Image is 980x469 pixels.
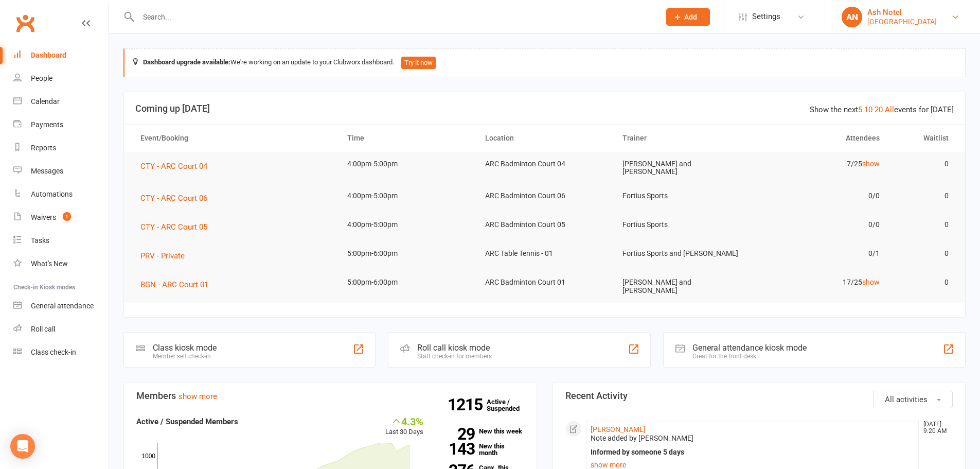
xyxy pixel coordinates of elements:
strong: 143 [439,441,475,457]
div: Automations [31,190,73,198]
td: 5:00pm-6:00pm [338,241,476,266]
div: Informed by someone 5 days [591,448,915,457]
a: 10 [864,105,872,114]
a: Automations [13,183,109,206]
h3: Members [136,391,524,401]
h3: Recent Activity [565,391,953,401]
div: Calendar [31,97,60,106]
div: Messages [31,167,63,175]
th: Waitlist [889,125,958,151]
button: Add [666,8,710,26]
a: [PERSON_NAME] [591,425,646,433]
a: show more [179,392,217,401]
a: 29New this week [439,428,524,435]
a: 5 [858,105,862,114]
a: 1215Active / Suspended [487,391,532,420]
span: Settings [752,5,780,28]
div: Roll call [31,325,55,333]
div: Member self check-in [153,353,217,360]
div: Dashboard [31,51,66,59]
span: CTY - ARC Court 05 [140,222,207,232]
td: 0/0 [751,213,889,237]
a: General attendance kiosk mode [13,294,109,318]
div: What's New [31,259,68,268]
a: Class kiosk mode [13,341,109,364]
a: Payments [13,113,109,136]
td: 4:00pm-5:00pm [338,152,476,176]
a: Waivers 1 [13,206,109,229]
div: Class kiosk mode [153,343,217,353]
td: [PERSON_NAME] and [PERSON_NAME] [613,270,751,303]
td: 4:00pm-5:00pm [338,184,476,208]
a: Messages [13,160,109,183]
div: Roll call kiosk mode [417,343,492,353]
strong: 29 [439,426,475,442]
td: Fortius Sports and [PERSON_NAME] [613,241,751,266]
div: Payments [31,120,63,129]
td: 0 [889,241,958,266]
td: Fortius Sports [613,213,751,237]
th: Attendees [751,125,889,151]
div: General attendance [31,302,94,310]
h3: Coming up [DATE] [135,103,954,114]
td: 0 [889,184,958,208]
div: Last 30 Days [385,415,423,438]
th: Time [338,125,476,151]
a: 143New this month [439,443,524,456]
div: [GEOGRAPHIC_DATA] [867,17,937,26]
td: 17/25 [751,270,889,294]
button: Try it now [401,57,436,69]
strong: 1215 [448,397,487,412]
td: 4:00pm-5:00pm [338,213,476,237]
a: Dashboard [13,44,109,67]
button: PRV - Private [140,250,192,262]
span: CTY - ARC Court 04 [140,162,207,171]
div: General attendance kiosk mode [692,343,807,353]
div: AN [842,7,862,27]
div: Tasks [31,236,49,245]
span: Add [684,13,697,21]
a: All [885,105,894,114]
button: BGN - ARC Court 01 [140,279,216,291]
td: 0/1 [751,241,889,266]
div: People [31,74,52,82]
input: Search... [135,10,653,24]
span: 1 [63,212,71,221]
a: What's New [13,252,109,275]
button: CTY - ARC Court 04 [140,160,215,172]
td: ARC Table Tennis - 01 [476,241,614,266]
td: 0/0 [751,184,889,208]
div: 4.3% [385,415,423,427]
div: We're working on an update to your Clubworx dashboard. [123,48,966,77]
td: 0 [889,213,958,237]
button: CTY - ARC Court 06 [140,192,215,204]
span: PRV - Private [140,251,185,260]
a: 20 [875,105,883,114]
div: Waivers [31,213,56,221]
td: 0 [889,270,958,294]
div: Show the next events for [DATE] [810,103,954,116]
button: CTY - ARC Court 05 [140,221,215,233]
div: Great for the front desk [692,353,807,360]
span: BGN - ARC Court 01 [140,280,208,289]
td: 5:00pm-6:00pm [338,270,476,294]
td: 0 [889,152,958,176]
td: [PERSON_NAME] and [PERSON_NAME] [613,152,751,184]
td: ARC Badminton Court 06 [476,184,614,208]
th: Event/Booking [131,125,338,151]
td: Fortius Sports [613,184,751,208]
div: Reports [31,144,56,152]
time: [DATE] 9:20 AM [918,421,952,435]
td: ARC Badminton Court 05 [476,213,614,237]
span: All activities [885,395,928,404]
a: show [862,160,880,168]
a: Calendar [13,90,109,113]
th: Trainer [613,125,751,151]
div: Ash Notel [867,8,937,17]
div: Open Intercom Messenger [10,434,35,459]
button: All activities [873,391,953,408]
a: Roll call [13,318,109,341]
a: People [13,67,109,90]
a: Tasks [13,229,109,252]
div: Staff check-in for members [417,353,492,360]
